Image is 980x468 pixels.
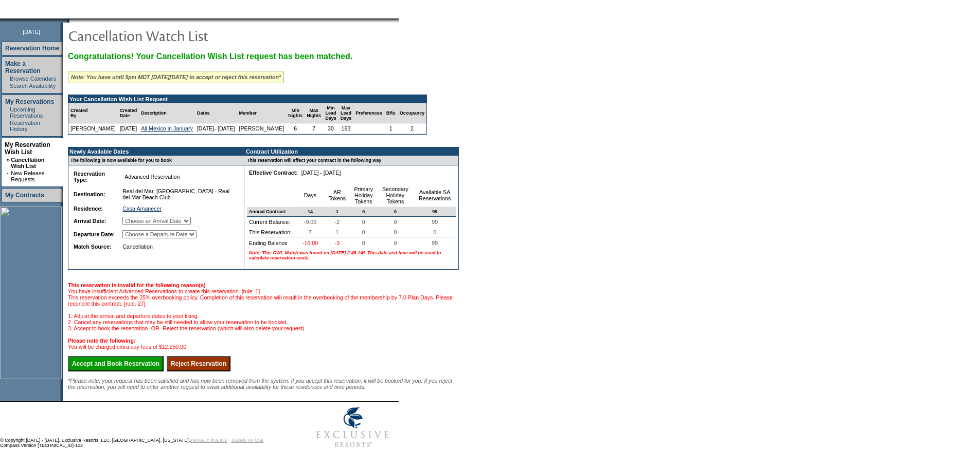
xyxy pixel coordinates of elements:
[11,170,44,182] a: New Release Requests
[68,356,164,371] input: Accept and Book Reservation
[68,147,239,156] td: Newly Available Dates
[237,123,287,134] td: [PERSON_NAME]
[66,18,69,23] img: promoShadowLeftCorner.gif
[74,171,105,183] b: Reservation Type:
[5,192,44,199] a: My Contracts
[247,248,456,263] td: Note: This CWL Match was found on [DATE] 2:48 AM. This date and time will be used to calculate re...
[7,157,10,163] b: »
[190,438,227,443] a: PRIVACY POLICY
[350,184,377,207] td: Primary Holiday Tokens
[307,402,399,453] img: Exclusive Resorts
[338,103,354,123] td: Max Lead Days
[360,238,367,248] span: 0
[120,241,236,252] td: Cancellation
[333,227,341,237] span: 1
[68,282,453,350] span: You have insufficient Advanced Reservations to create this reservation. [rule: 1] This reservatio...
[249,170,298,176] b: Effective Contract:
[195,123,237,134] td: [DATE]- [DATE]
[324,184,350,207] td: AR Tokens
[300,238,320,248] span: -16.00
[377,184,413,207] td: Secondary Holiday Tokens
[10,83,56,89] a: Search Availability
[384,123,398,134] td: 1
[71,74,281,80] i: Note: You have until 5pm MDT [DATE][DATE] to accept or reject this reservation*
[74,244,111,250] b: Match Source:
[323,103,338,123] td: Min Lead Days
[120,186,236,202] td: Real del Mar, [GEOGRAPHIC_DATA] - Real del Mar Beach Club
[247,207,296,217] td: Annual Contract:
[118,123,139,134] td: [DATE]
[68,378,453,390] span: *Please note, your request has been satisfied and has now been removed from the system. If you ac...
[391,227,399,237] span: 0
[122,172,182,182] span: Advanced Reservation
[74,218,106,224] b: Arrival Date:
[23,29,40,35] span: [DATE]
[68,95,426,103] td: Your Cancellation Wish List Request
[68,123,118,134] td: [PERSON_NAME]
[247,227,296,238] td: This Reservation:
[430,238,440,248] span: 99
[7,76,9,82] td: ·
[68,282,206,288] b: This reservation is invalid for the following reason(s)
[247,238,296,248] td: Ending Balance
[68,338,135,344] b: Please note the following:
[7,106,9,119] td: ·
[7,170,10,182] td: ·
[10,106,43,119] a: Upcoming Reservations
[305,123,323,134] td: 7
[353,103,384,123] td: Preferences
[398,103,427,123] td: Occupancy
[122,205,162,212] a: Casa Amanecer
[74,231,115,237] b: Departure Date:
[141,125,193,132] a: All Mexico in January
[68,52,352,61] span: Congratulations! Your Cancellation Wish List request has been matched.
[334,207,341,216] span: 1
[301,170,341,176] nobr: [DATE] - [DATE]
[68,25,274,46] img: pgTtlCancellationNotification.gif
[392,207,399,216] span: 0
[302,217,318,227] span: -9.00
[69,18,70,23] img: blank.gif
[413,184,456,207] td: Available SA Reservations
[231,438,264,443] a: TERMS OF USE
[68,156,239,165] td: The following is now available for you to book
[398,123,427,134] td: 2
[333,238,342,248] span: -3
[5,98,54,105] a: My Reservations
[391,217,399,227] span: 0
[118,103,139,123] td: Created Date
[286,123,305,134] td: 6
[431,227,438,237] span: 0
[384,103,398,123] td: BRs
[10,76,56,82] a: Browse Calendars
[245,147,458,156] td: Contract Utilization
[11,157,44,169] a: Cancellation Wish List
[245,156,458,165] td: This reservation will affect your contract in the following way
[296,184,325,207] td: Days
[195,103,237,123] td: Dates
[333,217,342,227] span: -2
[68,103,118,123] td: Created By
[237,103,287,123] td: Member
[305,103,323,123] td: Max Nights
[323,123,338,134] td: 30
[306,207,315,216] span: 14
[5,45,59,52] a: Reservation Home
[10,120,40,132] a: Reservation History
[360,227,367,237] span: 0
[391,238,399,248] span: 0
[7,120,9,132] td: ·
[338,123,354,134] td: 163
[5,60,41,74] a: Make a Reservation
[307,227,314,237] span: 7
[360,217,367,227] span: 0
[167,356,230,371] input: Reject Reservation
[5,141,50,156] a: My Reservation Wish List
[430,217,440,227] span: 99
[360,207,367,216] span: 0
[7,83,9,89] td: ·
[430,207,439,216] span: 99
[74,191,105,197] b: Destination:
[139,103,195,123] td: Description
[247,217,296,227] td: Current Balance:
